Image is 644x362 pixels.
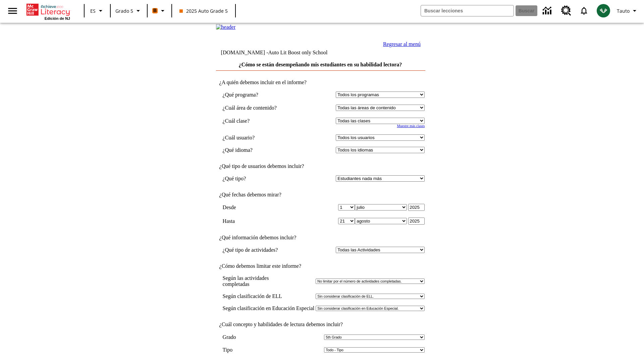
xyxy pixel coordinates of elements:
input: Buscar campo [421,5,514,16]
button: Escoja un nuevo avatar [593,2,614,19]
td: ¿A quién debemos incluir en el informe? [216,79,425,85]
button: Perfil/Configuración [614,5,641,17]
span: ES [90,7,96,14]
td: Tipo [223,347,241,353]
td: ¿Qué idioma? [223,147,299,153]
td: Según clasificación de ELL [223,293,315,299]
td: ¿Qué programa? [223,92,299,98]
img: header [216,24,236,30]
td: [DOMAIN_NAME] - [221,50,344,56]
nobr: Auto Lit Boost only School [268,50,327,55]
span: B [153,6,157,15]
td: Hasta [223,218,299,225]
a: Centro de información [539,2,557,20]
button: Boost El color de la clase es anaranjado. Cambiar el color de la clase. [150,5,169,17]
td: ¿Qué tipo de actividades? [223,247,299,253]
span: Edición de NJ [45,16,70,20]
div: Portada [26,2,70,20]
img: avatar image [597,4,610,17]
td: ¿Cómo debemos limitar este informe? [216,263,425,269]
a: Centro de recursos, Se abrirá en una pestaña nueva. [557,2,575,20]
nobr: ¿Cuál área de contenido? [223,105,277,111]
td: Según clasificación en Educación Especial [223,305,315,311]
td: ¿Cuál concepto y habilidades de lectura debemos incluir? [216,321,425,327]
td: Según las actividades completadas [223,275,315,287]
a: Regresar al menú [383,41,421,47]
td: ¿Qué tipo de usuarios debemos incluir? [216,163,425,169]
a: Muestre más clases [397,124,425,128]
td: Grado [223,334,247,340]
span: 2025 Auto Grade 5 [179,7,228,14]
a: ¿Cómo se están desempeñando mis estudiantes en su habilidad lectora? [239,62,402,67]
button: Abrir el menú lateral [3,1,22,21]
button: Lenguaje: ES, Selecciona un idioma [87,5,108,17]
span: Tauto [617,7,630,14]
td: Desde [223,204,299,211]
td: ¿Qué información debemos incluir? [216,235,425,241]
span: Grado 5 [115,7,133,14]
td: ¿Qué fechas debemos mirar? [216,192,425,198]
td: ¿Cuál clase? [223,118,299,124]
a: Notificaciones [575,2,593,19]
td: ¿Cuál usuario? [223,134,299,141]
button: Grado: Grado 5, Elige un grado [113,5,145,17]
td: ¿Qué tipo? [223,175,299,182]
